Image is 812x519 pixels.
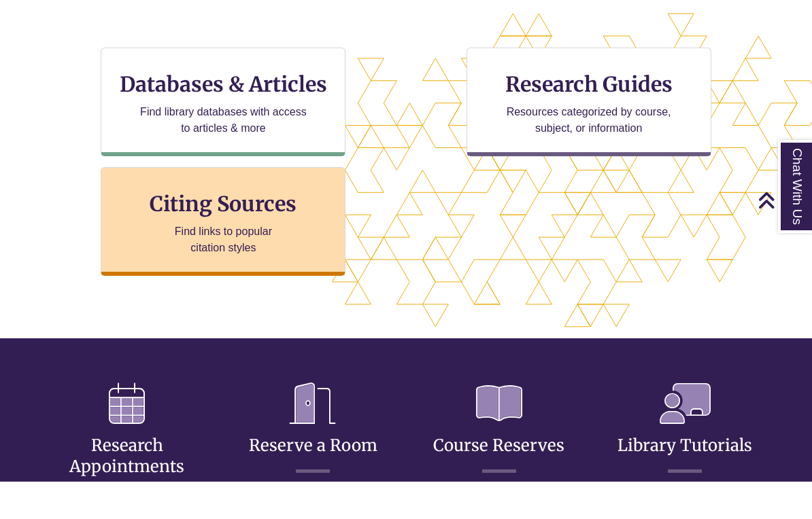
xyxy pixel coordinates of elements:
a: Course Reserves [433,440,564,493]
a: Citing Sources Find links to popular citation styles [101,204,345,313]
p: Find library databases with access to articles & more [135,141,312,174]
p: Find links to popular citation styles [157,261,290,293]
a: Reserve a Room [249,440,377,493]
a: Research Appointments [69,440,184,514]
a: Back to Top [758,228,809,247]
h3: Research Guides [478,109,700,135]
p: Resources categorized by course, subject, or information [500,141,677,174]
a: Library Tutorials [618,440,752,493]
h3: Databases & Articles [112,109,334,135]
a: Databases & Articles Find library databases with access to articles & more [101,85,345,194]
a: Research Guides Resources categorized by course, subject, or information [467,85,711,194]
h3: Citing Sources [141,228,307,254]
